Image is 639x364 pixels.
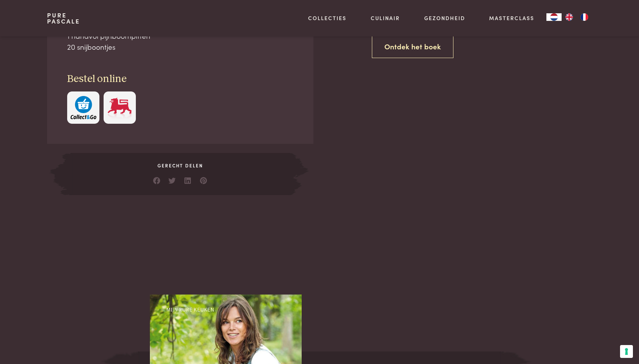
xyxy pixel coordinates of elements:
[71,162,290,169] span: Gerecht delen
[620,345,633,358] button: Uw voorkeuren voor toestemming voor trackingtechnologieën
[67,72,293,86] h3: Bestel online
[47,12,80,24] a: PurePascale
[562,13,577,21] a: EN
[546,13,562,21] a: NL
[371,14,400,22] a: Culinair
[546,13,592,21] aside: Language selected: Nederlands
[71,96,96,119] img: c308188babc36a3a401bcb5cb7e020f4d5ab42f7cacd8327e500463a43eeb86c.svg
[546,13,562,21] div: Language
[67,41,293,52] div: 20 snijboontjes
[489,14,534,22] a: Masterclass
[562,13,592,21] ul: Language list
[372,35,453,58] a: Ontdek het boek
[424,14,465,22] a: Gezondheid
[308,14,346,22] a: Collecties
[577,13,592,21] a: FR
[107,96,132,119] img: Delhaize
